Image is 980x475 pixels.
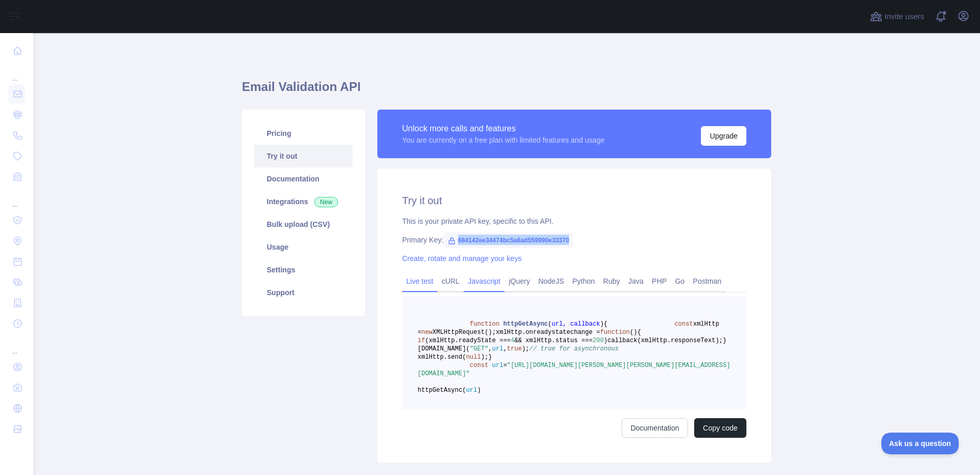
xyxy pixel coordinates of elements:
[701,126,746,146] button: Upgrade
[425,337,511,344] span: (xmlHttp.readyState ===
[443,233,573,248] span: 684142ee34474bc5a8ad559990e33370
[55,61,79,68] div: Dominio
[488,354,492,361] span: }
[466,354,481,361] span: null
[881,433,959,454] iframe: Toggle Customer Support
[17,17,25,25] img: logo_orange.svg
[492,345,503,353] span: url
[254,190,353,213] a: Integrations New
[630,329,633,336] span: (
[481,354,488,361] span: );
[421,329,433,336] span: new
[418,354,466,361] span: xmlHttp.send(
[470,362,488,369] span: const
[470,320,500,328] span: function
[503,362,507,369] span: =
[254,236,353,258] a: Usage
[599,273,624,289] a: Ruby
[254,213,353,236] a: Bulk upload (CSV)
[868,8,926,25] button: Invite users
[503,320,548,328] span: httpGetAsync
[125,61,162,68] div: Palabras clave
[418,387,466,394] span: httpGetAsync(
[624,273,648,289] a: Java
[496,329,600,336] span: xmlHttp.onreadystatechange =
[511,337,514,344] span: 4
[8,62,25,83] div: ...
[637,329,641,336] span: {
[402,216,746,226] div: This is your private API key, specific to this API.
[17,27,25,35] img: website_grey.svg
[634,329,637,336] span: )
[27,27,116,35] div: Dominio: [DOMAIN_NAME]
[568,273,599,289] a: Python
[242,79,771,103] h1: Email Validation API
[552,320,600,328] span: url, callback
[723,337,727,344] span: }
[8,188,25,209] div: ...
[607,337,723,344] span: callback(xmlHttp.responseText);
[470,345,488,353] span: "GET"
[600,320,604,328] span: )
[622,418,688,438] a: Documentation
[694,418,746,438] button: Copy code
[534,273,568,289] a: NodeJS
[503,345,507,353] span: ,
[514,337,592,344] span: && xmlHttp.status ===
[254,258,353,281] a: Settings
[689,273,726,289] a: Postman
[507,345,522,353] span: true
[418,362,730,377] span: "[URL][DOMAIN_NAME][PERSON_NAME][PERSON_NAME][EMAIL_ADDRESS][DOMAIN_NAME]"
[466,387,478,394] span: url
[402,273,437,289] a: Live test
[884,11,924,23] span: Invite users
[254,167,353,190] a: Documentation
[522,345,529,353] span: );
[548,320,552,328] span: (
[529,345,619,353] span: // true for asynchronous
[314,197,338,207] span: New
[488,345,492,353] span: ,
[477,387,481,394] span: )
[254,145,353,167] a: Try it out
[402,235,746,245] div: Primary Key:
[418,337,425,344] span: if
[254,281,353,304] a: Support
[8,335,25,356] div: ...
[648,273,671,289] a: PHP
[675,320,693,328] span: const
[433,329,496,336] span: XMLHttpRequest();
[464,273,504,289] a: Javascript
[29,17,51,25] div: v 4.0.25
[492,362,503,369] span: url
[254,122,353,145] a: Pricing
[504,273,534,289] a: jQuery
[402,193,746,208] h2: Try it out
[592,337,604,344] span: 200
[600,329,630,336] span: function
[437,273,464,289] a: cURL
[671,273,689,289] a: Go
[113,60,121,68] img: tab_keywords_by_traffic_grey.svg
[43,60,52,68] img: tab_domain_overview_orange.svg
[402,254,522,263] a: Create, rotate and manage your keys
[418,345,470,353] span: [DOMAIN_NAME](
[604,337,607,344] span: )
[402,122,605,135] div: Unlock more calls and features
[402,135,605,145] div: You are currently on a free plan with limited features and usage
[604,320,607,328] span: {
